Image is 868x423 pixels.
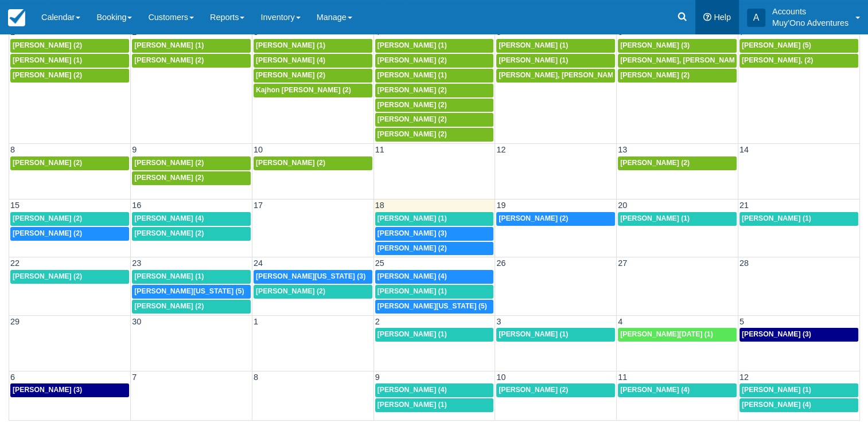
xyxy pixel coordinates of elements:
span: 12 [738,373,750,382]
a: [PERSON_NAME] (1) [496,39,615,53]
span: [PERSON_NAME] (1) [256,41,325,49]
a: [PERSON_NAME] (2) [132,171,251,185]
a: [PERSON_NAME] (2) [375,99,494,112]
span: 2 [374,317,381,326]
a: [PERSON_NAME] (4) [739,398,858,412]
span: [PERSON_NAME] (2) [377,86,447,94]
i: Help [703,13,711,21]
span: 9 [374,373,381,382]
a: [PERSON_NAME] (1) [10,54,129,68]
span: [PERSON_NAME] (1) [499,41,568,49]
span: [PERSON_NAME] (1) [499,56,568,64]
a: [PERSON_NAME] (4) [254,54,372,68]
span: 17 [252,201,264,210]
span: [PERSON_NAME] (2) [377,115,447,123]
span: [PERSON_NAME] (2) [134,174,204,182]
span: 3 [495,317,502,326]
span: [PERSON_NAME] (2) [256,287,325,295]
span: [PERSON_NAME] (1) [742,214,811,222]
span: [PERSON_NAME] (2) [499,214,568,222]
span: 19 [495,201,507,210]
span: 28 [738,258,750,268]
a: [PERSON_NAME] (2) [375,113,494,127]
a: [PERSON_NAME] (1) [375,39,494,53]
span: 4 [617,317,624,326]
span: [PERSON_NAME] (2) [377,56,447,64]
a: [PERSON_NAME] (1) [375,69,494,83]
span: 26 [495,258,507,268]
span: 15 [9,201,21,210]
a: [PERSON_NAME][US_STATE] (3) [254,270,372,284]
span: [PERSON_NAME] (2) [13,214,82,222]
span: [PERSON_NAME] (2) [256,159,325,167]
div: A [747,9,765,27]
a: [PERSON_NAME] (1) [739,383,858,397]
a: [PERSON_NAME] (2) [254,156,372,170]
span: [PERSON_NAME] (2) [13,272,82,280]
span: 20 [617,201,628,210]
a: [PERSON_NAME] (1) [618,212,737,226]
span: [PERSON_NAME] (2) [13,159,82,167]
span: 24 [252,258,264,268]
a: [PERSON_NAME] (1) [132,270,251,284]
span: [PERSON_NAME] (3) [620,41,690,49]
span: 21 [738,201,750,210]
span: 22 [9,258,21,268]
span: [PERSON_NAME] (2) [377,130,447,138]
a: Kajhon [PERSON_NAME] (2) [254,84,372,97]
span: 7 [131,373,138,382]
a: [PERSON_NAME], (2) [739,54,858,68]
span: [PERSON_NAME] (2) [134,56,204,64]
a: [PERSON_NAME] (1) [254,39,372,53]
span: Kajhon [PERSON_NAME] (2) [256,86,351,94]
span: [PERSON_NAME] (2) [620,159,690,167]
span: 11 [617,373,628,382]
a: [PERSON_NAME] (2) [375,84,494,97]
span: [PERSON_NAME] (2) [13,229,82,237]
span: [PERSON_NAME] (4) [742,401,811,409]
a: [PERSON_NAME], [PERSON_NAME] (2) [618,54,737,68]
span: [PERSON_NAME] (3) [13,386,82,394]
span: [PERSON_NAME] (4) [256,56,325,64]
span: 12 [495,145,507,154]
span: 10 [495,373,507,382]
span: 11 [374,145,386,154]
a: [PERSON_NAME] (2) [132,156,251,170]
span: [PERSON_NAME] (1) [377,71,447,79]
a: [PERSON_NAME] (2) [254,285,372,299]
a: [PERSON_NAME] (1) [496,328,615,342]
a: [PERSON_NAME] (1) [739,212,858,226]
span: 6 [9,373,16,382]
a: [PERSON_NAME] (3) [375,227,494,241]
span: 8 [9,145,16,154]
span: [PERSON_NAME][DATE] (1) [620,330,713,338]
span: [PERSON_NAME] (1) [377,214,447,222]
span: 5 [738,317,745,326]
a: [PERSON_NAME][US_STATE] (5) [132,285,251,299]
span: [PERSON_NAME] (1) [377,287,447,295]
span: [PERSON_NAME] (1) [377,401,447,409]
a: [PERSON_NAME][DATE] (1) [618,328,737,342]
span: [PERSON_NAME] (2) [377,101,447,109]
span: [PERSON_NAME][US_STATE] (5) [134,287,244,295]
span: 13 [617,145,628,154]
a: [PERSON_NAME][US_STATE] (5) [375,300,494,314]
span: 16 [131,201,142,210]
span: 23 [131,258,142,268]
a: [PERSON_NAME] (2) [10,156,129,170]
span: [PERSON_NAME] (1) [742,386,811,394]
span: [PERSON_NAME] (1) [377,330,447,338]
span: [PERSON_NAME], (2) [742,56,813,64]
a: [PERSON_NAME] (1) [375,398,494,412]
span: [PERSON_NAME] (4) [377,386,447,394]
span: [PERSON_NAME] (1) [134,272,204,280]
a: [PERSON_NAME] (3) [10,383,129,397]
span: 10 [252,145,264,154]
span: [PERSON_NAME] (2) [377,244,447,252]
span: [PERSON_NAME], [PERSON_NAME] (2) [620,56,752,64]
a: [PERSON_NAME] (2) [10,39,129,53]
p: Accounts [772,6,848,17]
a: [PERSON_NAME] (2) [496,212,615,226]
span: [PERSON_NAME][US_STATE] (3) [256,272,365,280]
img: checkfront-main-nav-mini-logo.png [8,9,25,26]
